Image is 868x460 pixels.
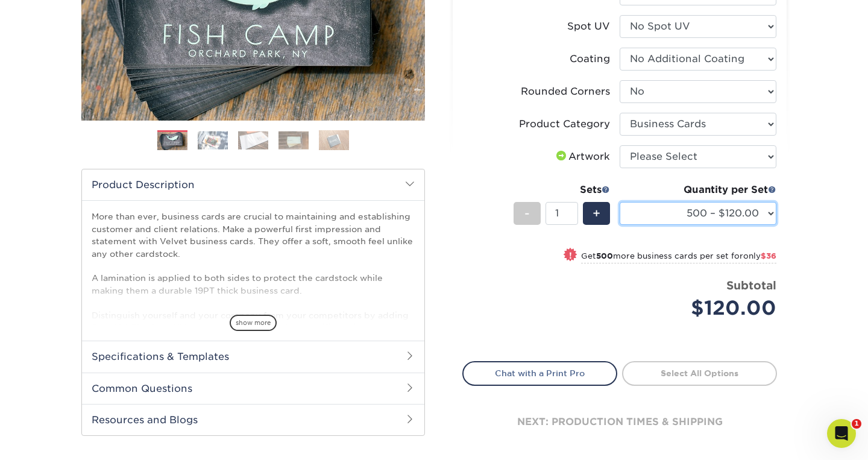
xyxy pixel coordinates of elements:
[82,341,424,372] h2: Specifications & Templates
[519,117,610,131] div: Product Category
[198,131,228,150] img: Business Cards 02
[827,419,856,448] iframe: Intercom live chat
[82,373,424,404] h2: Common Questions
[581,251,776,263] small: Get more business cards per set for
[554,150,610,164] div: Artwork
[462,386,777,458] div: next: production times & shipping
[852,419,861,429] span: 1
[743,251,776,260] span: only
[726,279,776,292] strong: Subtotal
[593,204,600,222] span: +
[3,423,102,456] iframe: Google Customer Reviews
[570,52,610,66] div: Coating
[567,19,610,34] div: Spot UV
[514,183,610,197] div: Sets
[319,130,349,151] img: Business Cards 05
[157,126,187,156] img: Business Cards 01
[524,204,530,222] span: -
[521,84,610,99] div: Rounded Corners
[92,210,415,407] p: More than ever, business cards are crucial to maintaining and establishing customer and client re...
[622,361,777,385] a: Select All Options
[82,169,424,200] h2: Product Description
[761,251,776,260] span: $36
[596,251,613,260] strong: 500
[82,404,424,435] h2: Resources and Blogs
[238,131,268,150] img: Business Cards 03
[230,315,277,331] span: show more
[278,131,309,150] img: Business Cards 04
[629,294,776,323] div: $120.00
[462,361,617,385] a: Chat with a Print Pro
[620,183,776,197] div: Quantity per Set
[569,249,572,262] span: !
